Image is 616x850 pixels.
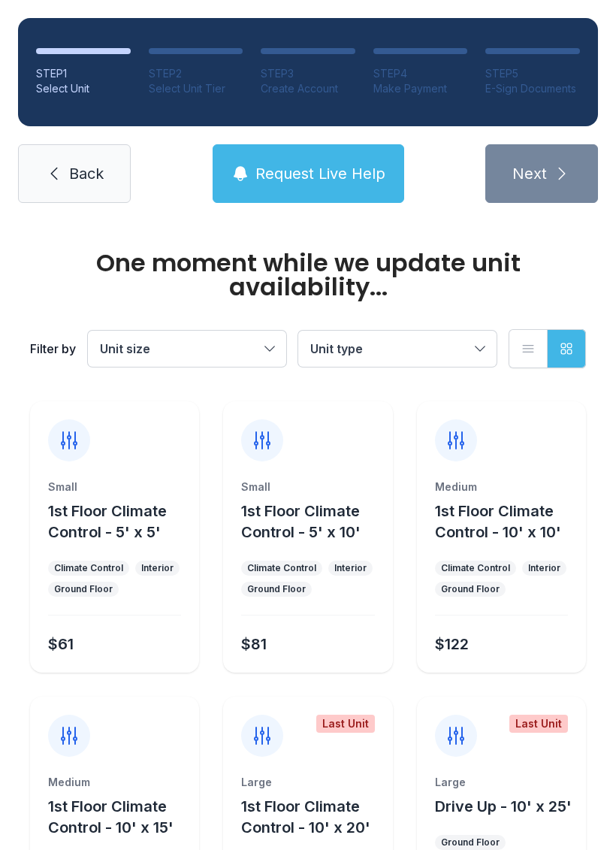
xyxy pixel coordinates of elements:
button: Unit size [88,331,286,367]
span: 1st Floor Climate Control - 5' x 10' [241,502,361,541]
div: Select Unit [36,81,131,96]
div: Large [241,775,374,790]
div: Last Unit [316,715,375,733]
button: 1st Floor Climate Control - 5' x 10' [241,501,386,543]
div: Climate Control [247,562,316,574]
div: Ground Floor [54,583,113,595]
div: Interior [141,562,174,574]
div: Climate Control [54,562,123,574]
span: Unit type [310,341,363,356]
button: 1st Floor Climate Control - 10' x 20' [241,796,386,838]
span: Next [512,163,547,184]
div: $61 [48,634,74,655]
span: 1st Floor Climate Control - 5' x 5' [48,502,167,541]
div: Climate Control [441,562,510,574]
div: STEP 3 [261,66,355,81]
div: Small [241,479,374,495]
div: Select Unit Tier [149,81,243,96]
div: Interior [334,562,367,574]
div: Filter by [30,340,76,358]
button: Drive Up - 10' x 25' [435,796,572,817]
div: Small [48,479,181,495]
span: Request Live Help [255,163,385,184]
div: Last Unit [509,715,568,733]
div: Interior [528,562,560,574]
div: Ground Floor [247,583,306,595]
div: STEP 4 [373,66,468,81]
span: Unit size [100,341,150,356]
span: 1st Floor Climate Control - 10' x 15' [48,797,174,836]
div: STEP 5 [485,66,580,81]
span: 1st Floor Climate Control - 10' x 20' [241,797,370,836]
button: 1st Floor Climate Control - 10' x 15' [48,796,193,838]
span: 1st Floor Climate Control - 10' x 10' [435,502,561,541]
div: Medium [435,479,568,495]
div: E-Sign Documents [485,81,580,96]
button: 1st Floor Climate Control - 5' x 5' [48,501,193,543]
div: Make Payment [373,81,468,96]
button: 1st Floor Climate Control - 10' x 10' [435,501,580,543]
div: Create Account [261,81,355,96]
span: Back [69,163,104,184]
div: Large [435,775,568,790]
button: Unit type [298,331,497,367]
div: Ground Floor [441,836,500,848]
div: $122 [435,634,469,655]
div: STEP 1 [36,66,131,81]
div: One moment while we update unit availability... [30,251,586,299]
div: Medium [48,775,181,790]
span: Drive Up - 10' x 25' [435,797,572,815]
div: Ground Floor [441,583,500,595]
div: $81 [241,634,267,655]
div: STEP 2 [149,66,243,81]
